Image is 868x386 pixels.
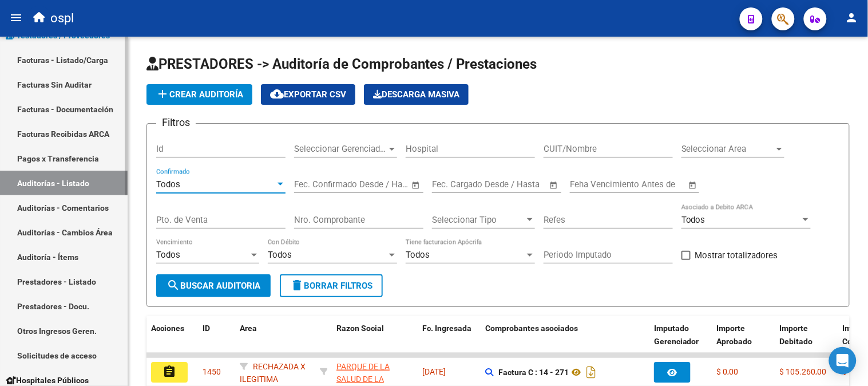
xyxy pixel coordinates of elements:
span: [DATE] [422,367,446,376]
span: Area [240,324,257,333]
mat-icon: add [156,87,169,101]
mat-icon: assignment [162,365,176,379]
datatable-header-cell: Acciones [146,316,198,367]
mat-icon: search [167,278,180,292]
input: Fecha fin [351,179,406,190]
datatable-header-cell: Imputado Gerenciador [649,316,712,367]
span: Importe Aprobado [717,324,752,346]
span: Comprobantes asociados [485,324,578,333]
input: Fecha inicio [432,179,478,190]
div: - 30712224300 [336,360,413,384]
button: Buscar Auditoria [156,274,271,297]
button: Crear Auditoría [146,84,252,105]
span: Seleccionar Gerenciador [294,144,387,154]
button: Borrar Filtros [280,274,383,297]
datatable-header-cell: Razon Social [332,316,418,367]
span: Mostrar totalizadores [695,249,778,262]
strong: Factura C : 14 - 271 [498,368,569,377]
div: Open Intercom Messenger [829,347,857,375]
span: $ 0,00 [717,367,739,376]
span: Seleccionar Tipo [432,215,525,225]
span: Seleccionar Area [681,144,774,154]
datatable-header-cell: Importe Aprobado [712,316,775,367]
span: PRESTADORES -> Auditoría de Comprobantes / Prestaciones [146,56,537,72]
span: RECHAZADA X ILEGITIMA [240,362,306,384]
span: Todos [156,179,180,190]
span: Fc. Ingresada [422,324,471,333]
span: ospl [50,6,74,31]
span: Todos [681,215,706,225]
span: Importe Debitado [780,324,813,346]
span: Borrar Filtros [290,281,372,291]
h3: Filtros [156,115,196,131]
span: Todos [268,250,292,260]
datatable-header-cell: Importe Debitado [775,316,838,367]
datatable-header-cell: Comprobantes asociados [481,316,649,367]
input: Fecha inicio [294,179,340,190]
button: Open calendar [687,179,700,192]
button: Open calendar [548,179,561,192]
span: Crear Auditoría [156,89,243,100]
span: $ 105.260,00 [780,367,827,376]
mat-icon: menu [9,11,23,25]
input: Fecha fin [489,179,544,190]
span: Descarga Masiva [373,89,459,100]
mat-icon: delete [290,278,304,292]
button: Open calendar [410,179,423,192]
span: ID [203,324,210,333]
span: Razon Social [336,324,384,333]
span: Todos [156,250,180,260]
i: Descargar documento [584,363,599,381]
datatable-header-cell: Fc. Ingresada [418,316,481,367]
span: Exportar CSV [270,89,346,100]
app-download-masive: Descarga masiva de comprobantes (adjuntos) [364,84,469,105]
button: Descarga Masiva [364,84,469,105]
mat-icon: person [845,11,859,25]
button: Exportar CSV [261,84,355,105]
datatable-header-cell: ID [198,316,235,367]
span: Todos [406,250,430,260]
span: Imputado Gerenciador [654,324,699,346]
span: Buscar Auditoria [167,281,260,291]
span: 1450 [203,367,221,376]
datatable-header-cell: Area [235,316,315,367]
span: Acciones [151,324,184,333]
mat-icon: cloud_download [270,87,284,101]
